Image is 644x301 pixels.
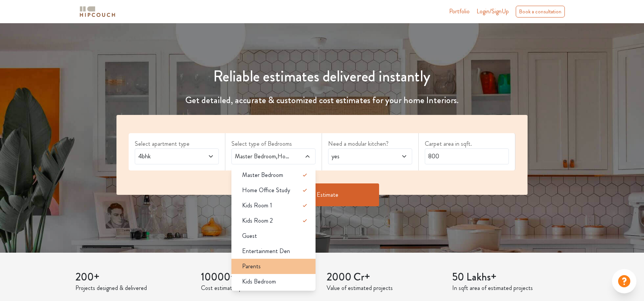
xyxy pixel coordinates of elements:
label: Select apartment type [135,139,219,148]
span: Login/SignUp [477,7,509,16]
span: logo-horizontal.svg [78,3,116,20]
span: Guest [242,231,257,240]
h3: 50 Lakhs+ [452,271,569,284]
p: Cost estimates provided [201,283,317,293]
h3: 10000+ [201,271,317,284]
span: Parents [242,262,261,271]
span: Home Office Study [242,186,290,195]
a: Portfolio [449,7,470,16]
p: In sqft area of estimated projects [452,283,569,293]
input: Enter area sqft [425,148,509,164]
label: Carpet area in sqft. [425,139,509,148]
span: Kids Bedroom [242,277,276,286]
h3: 200+ [75,271,192,284]
img: logo-horizontal.svg [78,5,116,18]
span: Master Bedroom [242,170,283,180]
label: Need a modular kitchen? [328,139,412,148]
label: Select type of Bedrooms [231,139,316,148]
span: Entertainment Den [242,247,290,256]
h1: Reliable estimates delivered instantly [112,67,532,86]
h3: 2000 Cr+ [327,271,443,284]
span: Master Bedroom,Home Office Study,Kids Room 1,Kids Room 2 [233,152,291,161]
p: Projects designed & delivered [75,283,192,293]
div: Book a consultation [516,6,565,18]
span: 4bhk [137,152,194,161]
span: Kids Room 1 [242,201,272,210]
p: Value of estimated projects [327,283,443,293]
h4: Get detailed, accurate & customized cost estimates for your home Interiors. [112,95,532,106]
button: Get Estimate [265,183,379,206]
span: Kids Room 2 [242,216,273,225]
span: yes [330,152,388,161]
